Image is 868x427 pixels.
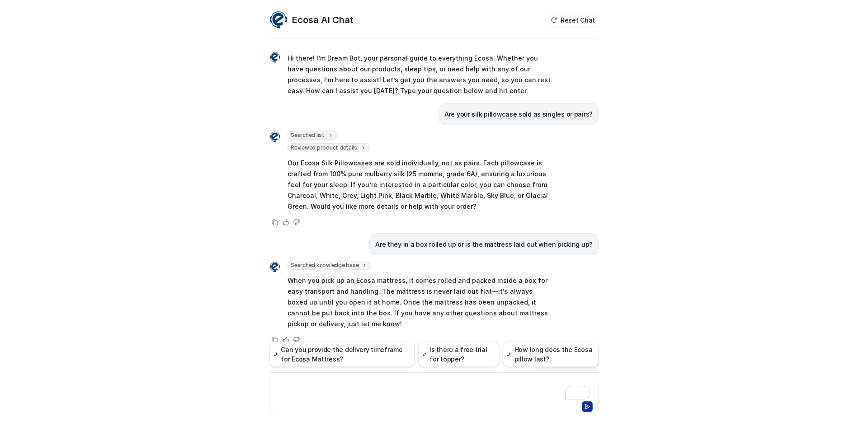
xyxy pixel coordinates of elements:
[288,158,552,212] p: Our Ecosa Silk Pillowcases are sold individually, not as pairs. Each pillowcase is crafted from 1...
[272,379,596,399] div: To enrich screen reader interactions, please activate Accessibility in Grammarly extension settings
[418,342,499,367] button: Is there a free trial for topper?
[288,275,552,329] p: When you pick up an Ecosa mattress, it comes rolled and packed inside a box for easy transport an...
[288,261,371,270] span: Searched knowledge base
[269,262,280,272] img: Widget
[444,109,593,120] p: Are your silk pillowcase sold as singles or pairs?
[269,11,288,29] img: Widget
[269,342,415,367] button: Can you provide the delivery timeframe for Ecosa Mattress?
[269,52,280,63] img: Widget
[375,239,593,250] p: Are they in a box rolled up or is the mattress laid out when picking up?
[503,342,599,367] button: How long does the Ecosa pillow last?
[269,131,280,142] img: Widget
[292,14,354,26] h2: Ecosa AI Chat
[548,14,599,27] button: Reset Chat
[288,143,370,152] span: Reviewed product details
[288,131,337,140] span: Searched list
[288,53,552,96] p: Hi there! I’m Dream Bot, your personal guide to everything Ecosa. Whether you have questions abou...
